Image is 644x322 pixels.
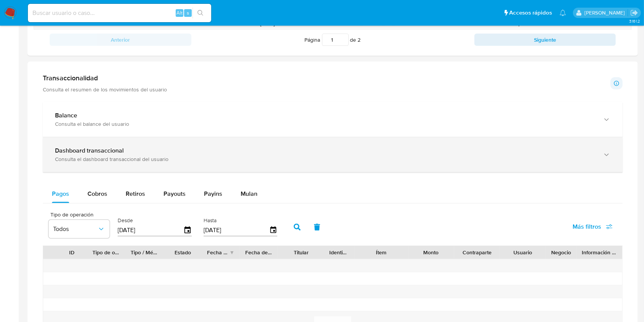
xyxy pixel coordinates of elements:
span: Alt [176,9,183,16]
span: 2 [358,36,361,44]
p: agustin.duran@mercadolibre.com [584,9,628,16]
span: Accesos rápidos [509,9,552,17]
button: Siguiente [474,34,616,46]
div: • [43,20,45,27]
span: 3.161.2 [629,18,640,24]
a: Notificaciones [560,10,566,16]
span: s [187,9,189,16]
button: Anterior [50,34,191,46]
a: Salir [630,9,638,17]
button: search-icon [193,8,208,18]
span: Página de [305,34,361,46]
input: Buscar usuario o caso... [28,8,211,18]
